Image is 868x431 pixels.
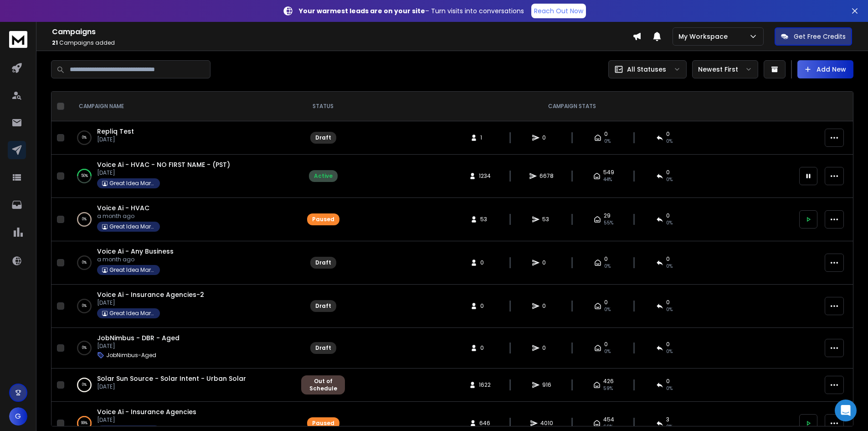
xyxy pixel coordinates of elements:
[109,180,155,187] p: Great Idea Marketing
[312,216,334,223] div: Paused
[479,381,491,389] span: 1622
[82,301,87,311] p: 0 %
[604,255,608,263] span: 0
[539,172,554,180] span: 6678
[604,219,613,227] span: 55 %
[315,344,331,352] div: Draft
[9,407,27,426] span: G
[68,155,296,198] td: 50%Voice Ai - HVAC - NO FIRST NAME - (PST)[DATE]Great Idea Marketing
[604,263,611,270] span: 0%
[106,352,156,359] p: JobNimbus-Aged
[666,255,670,263] span: 0
[627,65,666,74] p: All Statuses
[603,169,614,176] span: 549
[531,4,586,18] a: Reach Out Now
[542,381,551,389] span: 916
[97,169,230,177] p: [DATE]
[82,380,87,389] p: 0 %
[97,203,149,213] a: Voice Ai - HVAC
[480,302,489,310] span: 0
[68,198,296,241] td: 0%Voice Ai - HVACa month agoGreat Idea Marketing
[480,134,489,141] span: 1
[604,299,608,306] span: 0
[604,306,611,313] span: 0%
[666,263,673,270] span: 0%
[81,171,88,181] p: 50 %
[797,60,853,78] button: Add New
[296,92,350,121] th: STATUS
[666,378,670,385] span: 0
[82,258,87,267] p: 0 %
[775,27,852,46] button: Get Free Credits
[306,378,340,392] div: Out of Schedule
[97,290,204,299] span: Voice Ai - Insurance Agencies-2
[603,378,614,385] span: 426
[97,127,134,136] a: Repliq Test
[81,419,87,428] p: 99 %
[666,306,673,313] span: 0%
[604,212,611,219] span: 29
[68,369,296,402] td: 0%Solar Sun Source - Solar Intent - Urban Solar[DATE]
[479,172,491,180] span: 1234
[603,176,612,183] span: 44 %
[666,130,670,138] span: 0
[68,92,296,121] th: CAMPAIGN NAME
[97,383,246,390] p: [DATE]
[604,138,611,145] span: 0%
[542,344,551,352] span: 0
[52,39,632,47] p: Campaigns added
[82,343,87,353] p: 0 %
[97,407,196,416] span: Voice Ai - Insurance Agencies
[542,259,551,266] span: 0
[542,302,551,310] span: 0
[315,134,331,141] div: Draft
[68,328,296,369] td: 0%JobNimbus - DBR - Aged[DATE]JobNimbus-Aged
[97,374,246,383] span: Solar Sun Source - Solar Intent - Urban Solar
[678,32,731,41] p: My Workspace
[97,247,174,256] a: Voice Ai - Any Business
[9,31,27,48] img: logo
[666,138,673,145] span: 0%
[299,6,425,16] strong: Your warmest leads are on your site
[68,121,296,155] td: 0%Repliq Test[DATE]
[315,302,331,310] div: Draft
[666,385,673,392] span: 0 %
[666,341,670,348] span: 0
[603,416,614,423] span: 454
[603,423,613,431] span: 66 %
[534,6,583,16] p: Reach Out Now
[315,259,331,266] div: Draft
[666,299,670,306] span: 0
[666,212,670,219] span: 0
[666,176,673,183] span: 0 %
[97,333,180,343] span: JobNimbus - DBR - Aged
[666,423,673,431] span: 0 %
[97,416,196,424] p: [DATE]
[109,310,155,317] p: Great Idea Marketing
[97,256,174,263] p: a month ago
[52,26,632,37] h1: Campaigns
[97,299,204,306] p: [DATE]
[542,216,551,223] span: 53
[109,266,155,274] p: Great Idea Marketing
[480,216,489,223] span: 53
[480,259,489,266] span: 0
[480,344,489,352] span: 0
[666,416,669,423] span: 3
[97,160,230,169] a: Voice Ai - HVAC - NO FIRST NAME - (PST)
[604,348,611,355] span: 0%
[603,385,613,392] span: 59 %
[666,219,673,227] span: 0 %
[109,223,155,230] p: Great Idea Marketing
[82,215,87,224] p: 0 %
[794,32,846,41] p: Get Free Credits
[82,133,87,142] p: 0 %
[604,130,608,138] span: 0
[52,39,58,47] span: 21
[299,6,524,16] p: – Turn visits into conversations
[68,285,296,328] td: 0%Voice Ai - Insurance Agencies-2[DATE]Great Idea Marketing
[312,420,334,427] div: Paused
